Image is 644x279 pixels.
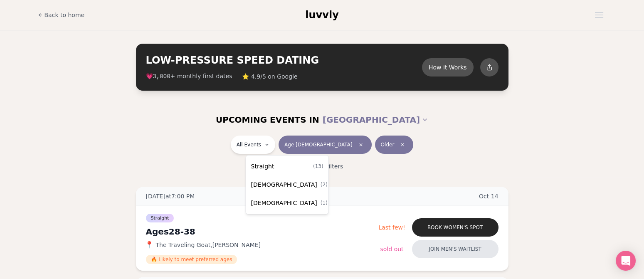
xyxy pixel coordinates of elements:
[251,180,317,189] span: [DEMOGRAPHIC_DATA]
[251,199,317,207] span: [DEMOGRAPHIC_DATA]
[251,162,274,170] span: Straight
[313,163,323,170] span: ( 13 )
[321,181,328,188] span: ( 2 )
[321,200,328,206] span: ( 1 )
